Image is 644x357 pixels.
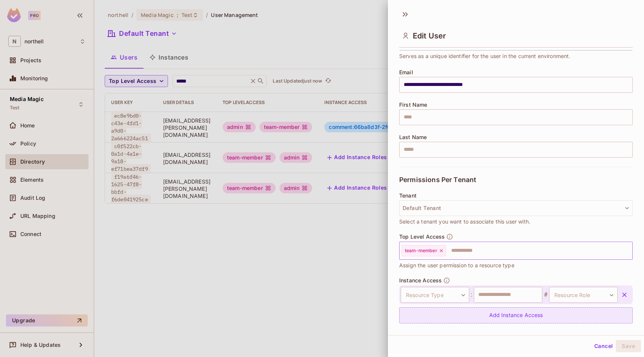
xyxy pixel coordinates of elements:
[399,134,427,140] span: Last Name
[399,277,442,283] span: Instance Access
[399,307,633,323] div: Add Instance Access
[401,245,446,256] div: team-member
[399,261,514,270] span: Assign the user permission to a resource type
[399,234,445,240] span: Top Level Access
[405,248,437,254] span: team-member
[399,218,530,226] span: Select a tenant you want to associate this user with.
[542,290,549,299] span: #
[399,52,571,60] span: Serves as a unique identifier for the user in the current environment.
[469,290,474,299] span: :
[616,340,641,352] button: Save
[399,69,413,75] span: Email
[591,340,616,352] button: Cancel
[399,102,427,108] span: First Name
[413,31,446,40] span: Edit User
[399,176,476,184] span: Permissions Per Tenant
[629,250,630,251] button: Open
[399,200,633,216] button: Default Tenant
[399,193,417,199] span: Tenant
